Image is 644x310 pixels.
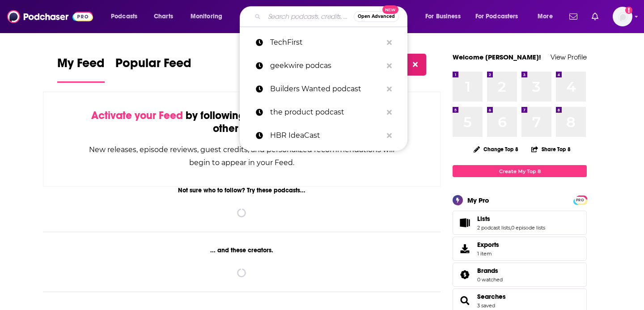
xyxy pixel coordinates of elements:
a: Searches [456,294,474,307]
span: Open Advanced [358,14,395,19]
p: HBR IdeaCast [270,124,382,147]
a: Lists [477,215,545,223]
div: Search podcasts, credits, & more... [248,6,416,27]
p: TechFirst [270,31,382,54]
a: Create My Top 8 [453,165,587,177]
span: , [510,225,511,231]
span: Activate your Feed [91,109,183,122]
a: Show notifications dropdown [588,9,602,24]
span: New [382,5,398,14]
a: Welcome [PERSON_NAME]! [453,53,541,61]
a: Charts [148,9,178,24]
button: Show profile menu [613,7,632,26]
button: open menu [184,9,234,24]
div: ... and these creators. [43,246,441,254]
span: Lists [477,215,490,223]
span: Brands [477,267,498,275]
div: My Pro [467,196,489,204]
span: Exports [477,241,499,249]
span: My Feed [57,55,105,76]
input: Search podcasts, credits, & more... [264,9,354,24]
p: the product podcast [270,101,382,124]
a: Popular Feed [115,55,191,83]
span: Monitoring [191,10,222,23]
p: Builders Wanted podcast [270,77,382,101]
button: open menu [419,9,472,24]
span: Exports [456,242,474,255]
button: open menu [531,9,564,24]
img: Podchaser - Follow, Share and Rate Podcasts [7,8,93,25]
a: 0 watched [477,276,503,283]
div: by following Podcasts, Creators, Lists, and other Users! [88,109,395,135]
a: My Feed [57,55,105,83]
span: Brands [453,263,587,287]
span: More [538,10,553,23]
span: Podcasts [111,10,137,23]
span: For Business [425,10,461,23]
span: Lists [453,211,587,235]
a: Brands [456,268,474,281]
a: Exports [453,237,587,261]
a: PRO [575,196,585,203]
img: User Profile [613,7,632,26]
a: HBR IdeaCast [240,124,407,147]
p: geekwire podcas [270,54,382,77]
a: geekwire podcas [240,54,407,77]
button: Change Top 8 [468,144,524,155]
a: TechFirst [240,31,407,54]
a: the product podcast [240,101,407,124]
a: 0 episode lists [511,225,545,231]
span: For Podcasters [475,10,518,23]
a: Lists [456,217,474,229]
span: 1 item [477,251,499,257]
button: open menu [470,9,531,24]
svg: Add a profile image [625,7,632,14]
a: Builders Wanted podcast [240,77,407,101]
span: Logged in as Marketing09 [613,7,632,26]
button: Open AdvancedNew [354,11,399,22]
div: Not sure who to follow? Try these podcasts... [43,187,441,194]
a: 3 saved [477,302,495,309]
button: Share Top 8 [531,140,571,158]
span: Popular Feed [115,55,191,76]
span: Charts [154,10,173,23]
a: Brands [477,267,503,275]
div: New releases, episode reviews, guest credits, and personalized recommendations will begin to appe... [88,143,395,169]
button: open menu [105,9,149,24]
a: Show notifications dropdown [566,9,581,24]
a: View Profile [551,53,587,61]
a: Searches [477,293,506,301]
a: 2 podcast lists [477,225,510,231]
